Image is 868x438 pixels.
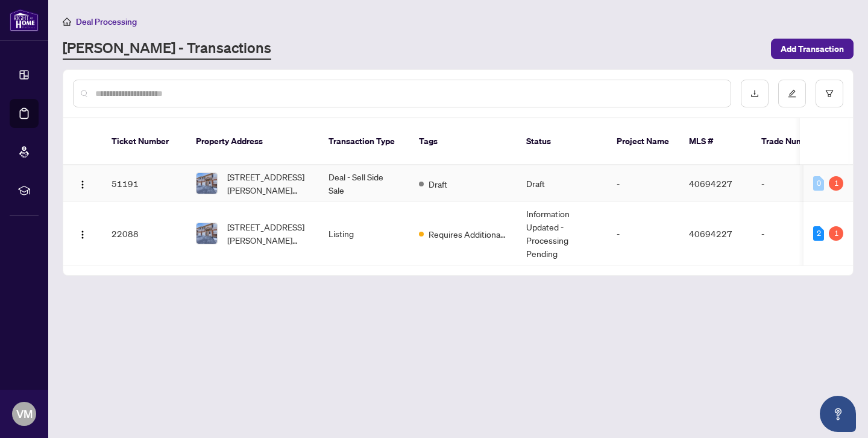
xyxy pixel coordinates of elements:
[752,118,836,165] th: Trade Number
[517,202,607,265] td: Information Updated - Processing Pending
[319,202,409,265] td: Listing
[689,228,732,239] span: 40694227
[10,9,39,31] img: logo
[829,226,843,241] div: 1
[750,89,759,98] span: download
[517,165,607,202] td: Draft
[816,80,843,107] button: filter
[319,118,409,165] th: Transaction Type
[76,16,137,27] span: Deal Processing
[197,223,217,244] img: thumbnail-img
[16,405,33,422] span: VM
[102,118,186,165] th: Ticket Number
[429,227,507,241] span: Requires Additional Docs
[607,202,679,265] td: -
[771,39,854,59] button: Add Transaction
[825,89,834,98] span: filter
[778,80,806,107] button: edit
[517,118,607,165] th: Status
[319,165,409,202] td: Deal - Sell Side Sale
[829,176,843,191] div: 1
[186,118,319,165] th: Property Address
[820,396,856,432] button: Open asap
[429,177,447,191] span: Draft
[78,180,87,189] img: Logo
[679,118,752,165] th: MLS #
[741,80,769,107] button: download
[63,17,71,26] span: home
[813,176,824,191] div: 0
[752,202,836,265] td: -
[73,174,92,193] button: Logo
[607,118,679,165] th: Project Name
[63,38,271,60] a: [PERSON_NAME] - Transactions
[102,202,186,265] td: 22088
[102,165,186,202] td: 51191
[781,39,844,59] span: Add Transaction
[788,89,796,98] span: edit
[197,173,217,194] img: thumbnail-img
[78,230,87,240] img: Logo
[607,165,679,202] td: -
[813,226,824,241] div: 2
[73,224,92,243] button: Logo
[752,165,836,202] td: -
[689,178,732,189] span: 40694227
[227,220,309,247] span: [STREET_ADDRESS][PERSON_NAME][PERSON_NAME]
[227,170,309,197] span: [STREET_ADDRESS][PERSON_NAME][PERSON_NAME]
[409,118,517,165] th: Tags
